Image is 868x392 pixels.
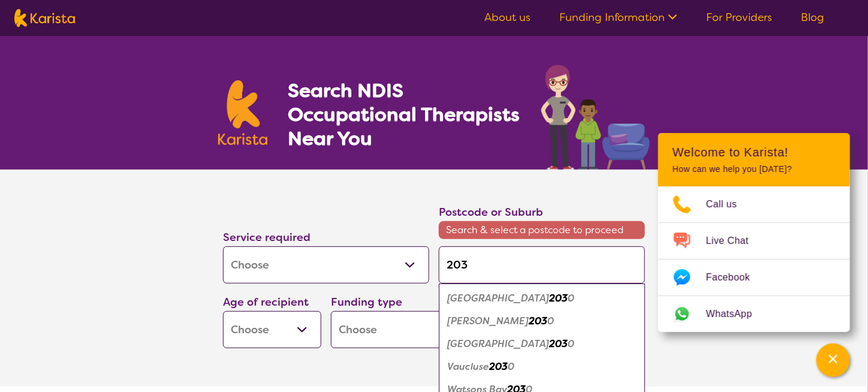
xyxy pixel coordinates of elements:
[673,164,836,174] p: How can we help you [DATE]?
[439,246,645,284] input: Type
[658,186,850,332] ul: Choose channel
[568,292,574,304] em: 0
[529,315,547,327] em: 203
[549,337,568,350] em: 203
[447,360,489,373] em: Vaucluse
[706,232,763,250] span: Live Chat
[549,292,568,304] em: 203
[559,10,677,25] a: Funding Information
[508,360,514,373] em: 0
[816,343,850,377] button: Channel Menu
[547,315,554,327] em: 0
[14,9,75,27] img: Karista logo
[445,287,639,310] div: Dover Heights 2030
[447,337,549,350] em: [GEOGRAPHIC_DATA]
[288,79,521,150] h1: Search NDIS Occupational Therapists Near You
[706,305,767,323] span: WhatsApp
[218,80,267,145] img: Karista logo
[439,221,645,239] span: Search & select a postcode to proceed
[568,337,574,350] em: 0
[706,195,752,213] span: Call us
[447,315,529,327] em: [PERSON_NAME]
[541,65,650,170] img: occupational-therapy
[658,133,850,332] div: Channel Menu
[658,296,850,332] a: Web link opens in a new tab.
[484,10,531,25] a: About us
[489,360,508,373] em: 203
[801,10,825,25] a: Blog
[223,230,311,245] label: Service required
[445,333,639,355] div: Rose Bay North 2030
[331,295,402,309] label: Funding type
[706,269,764,287] span: Facebook
[445,355,639,378] div: Vaucluse 2030
[447,292,549,304] em: [GEOGRAPHIC_DATA]
[673,145,836,159] h2: Welcome to Karista!
[445,310,639,333] div: Hmas Watson 2030
[706,10,773,25] a: For Providers
[439,205,543,219] label: Postcode or Suburb
[223,295,309,309] label: Age of recipient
